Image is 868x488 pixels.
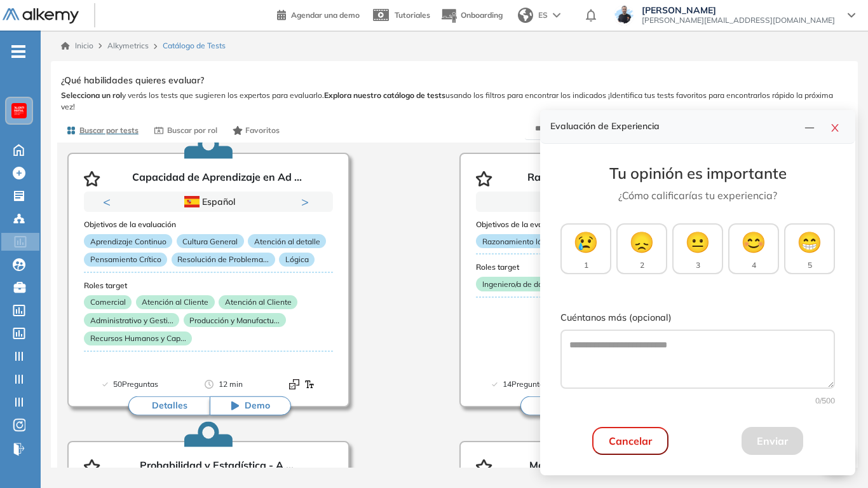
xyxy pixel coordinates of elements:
[279,252,315,266] p: Lógica
[219,295,297,309] p: Atención al Cliente
[84,234,172,248] p: Aprendizaje Continuo
[61,90,848,113] span: y verás los tests que sugieren los expertos para evaluarlo. usando los filtros para encontrar los...
[642,15,835,25] span: [PERSON_NAME][EMAIL_ADDRESS][DOMAIN_NAME]
[527,171,690,186] p: Razonamiento - Análisis de Dat ...
[103,195,116,208] button: Previous
[221,212,231,214] button: 3
[538,10,548,21] span: ES
[136,295,215,309] p: Atención al Cliente
[560,223,611,274] button: 😢1
[227,120,285,141] button: Favoritos
[167,125,217,136] span: Buscar por rol
[461,10,503,20] span: Onboarding
[830,123,840,133] span: close
[177,234,244,248] p: Cultura General
[476,277,559,291] p: Ingeniero/a de datos
[395,10,430,20] span: Tutoriales
[629,227,654,257] span: 😞
[728,223,779,274] button: 😊4
[520,396,602,415] button: Detalles
[132,171,302,186] p: Capacidad de Aprendizaje en Ad ...
[129,195,288,209] div: Español
[113,378,158,391] span: 50 Preguntas
[3,8,79,24] img: Logo
[742,427,803,455] button: Enviar
[84,295,132,309] p: Comercial
[61,90,122,100] b: Selecciona un rol
[672,223,723,274] button: 😐3
[248,234,326,248] p: Atención al detalle
[324,90,445,100] b: Explora nuestro catálogo de tests
[79,125,139,136] span: Buscar por tests
[741,227,766,257] span: 😊
[518,8,533,23] img: world
[696,260,700,271] span: 3
[529,459,688,475] p: Manejo básico de datos - Análi ...
[184,313,286,327] p: Producción y Manufactu...
[808,260,812,271] span: 5
[14,106,24,116] img: https://assets.alkemy.org/workspaces/620/d203e0be-08f6-444b-9eae-a92d815a506f.png
[140,459,294,475] p: Probabilidad y Estadística - A ...
[560,395,835,407] div: 0 /500
[476,220,725,228] h3: Objetivos de la evaluación
[797,227,822,257] span: 😁
[186,212,201,214] button: 1
[752,260,756,271] span: 4
[11,50,25,53] i: -
[277,6,360,22] a: Agendar una demo
[521,195,680,209] div: Español
[245,125,280,136] span: Favoritos
[210,396,291,415] button: Demo
[553,13,560,18] img: arrow
[476,263,725,272] h3: Roles target
[685,227,710,257] span: 😐
[825,118,845,136] button: close
[172,252,275,266] p: Resolución de Problema...
[560,164,835,183] h3: Tu opinión es importante
[245,400,270,412] span: Demo
[784,223,835,274] button: 😁5
[84,313,179,327] p: Administrativo y Gesti...
[550,121,799,132] h4: Evaluación de Experiencia
[304,379,315,389] img: Format test logo
[440,2,503,29] button: Onboarding
[560,188,835,203] p: ¿Cómo calificarías tu experiencia?
[503,378,548,391] span: 14 Preguntas
[61,74,204,87] span: ¿Qué habilidades quieres evaluar?
[84,220,333,228] h3: Objetivos de la evaluación
[107,41,149,50] span: Alkymetrics
[560,311,835,325] label: Cuéntanos más (opcional)
[61,40,93,52] a: Inicio
[642,5,835,15] span: [PERSON_NAME]
[206,212,216,214] button: 2
[289,379,299,389] img: Format test logo
[799,118,820,136] button: line
[476,234,562,248] p: Razonamiento lógico
[163,40,226,52] span: Catálogo de Tests
[573,227,599,257] span: 😢
[84,281,333,289] h3: Roles target
[584,260,588,271] span: 1
[640,260,644,271] span: 2
[184,196,200,207] img: ESP
[84,252,167,266] p: Pensamiento Crítico
[291,10,360,20] span: Agendar una demo
[61,120,144,141] button: Buscar por tests
[301,195,314,208] button: Next
[128,396,210,415] button: Detalles
[592,427,668,455] button: Cancelar
[84,331,192,345] p: Recursos Humanos y Cap...
[616,223,667,274] button: 😞2
[804,123,815,133] span: line
[149,120,222,141] button: Buscar por rol
[219,378,243,391] span: 12 min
